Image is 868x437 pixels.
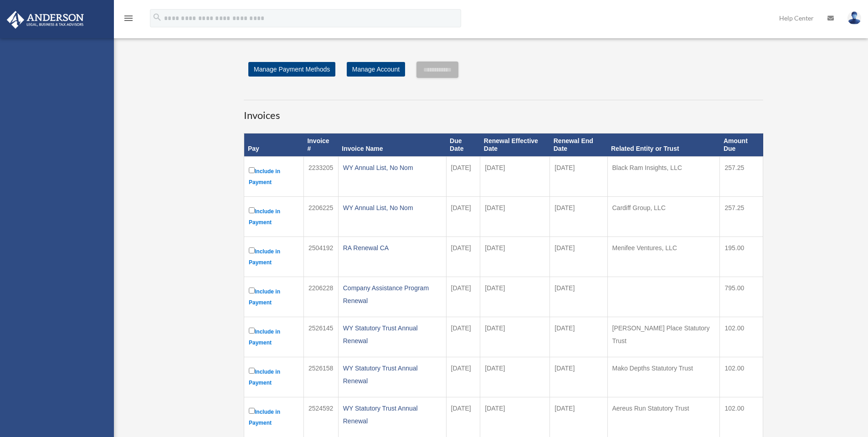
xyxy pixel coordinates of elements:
[248,62,335,77] a: Manage Payment Methods
[446,277,480,317] td: [DATE]
[550,317,607,357] td: [DATE]
[720,317,763,357] td: 102.00
[244,134,304,157] th: Pay
[343,362,442,387] div: WY Statutory Trust Annual Renewal
[123,13,134,24] i: menu
[249,408,255,414] input: Include in Payment
[249,207,255,213] input: Include in Payment
[446,357,480,397] td: [DATE]
[720,277,763,317] td: 795.00
[607,197,720,237] td: Cardiff Group, LLC
[607,157,720,197] td: Black Ram Insights, LLC
[550,134,607,157] th: Renewal End Date
[303,197,338,237] td: 2206225
[343,161,442,174] div: WY Annual List, No Nom
[347,62,405,77] a: Manage Account
[343,201,442,214] div: WY Annual List, No Nom
[607,237,720,277] td: Menifee Ventures, LLC
[720,197,763,237] td: 257.25
[550,157,607,197] td: [DATE]
[607,317,720,357] td: [PERSON_NAME] Place Statutory Trust
[249,368,255,374] input: Include in Payment
[480,134,550,157] th: Renewal Effective Date
[550,197,607,237] td: [DATE]
[480,317,550,357] td: [DATE]
[249,406,299,428] label: Include in Payment
[249,326,299,348] label: Include in Payment
[303,157,338,197] td: 2233205
[550,237,607,277] td: [DATE]
[303,317,338,357] td: 2526145
[303,357,338,397] td: 2526158
[446,237,480,277] td: [DATE]
[249,366,299,388] label: Include in Payment
[550,357,607,397] td: [DATE]
[338,134,446,157] th: Invoice Name
[480,277,550,317] td: [DATE]
[249,167,255,173] input: Include in Payment
[446,317,480,357] td: [DATE]
[4,11,87,29] img: Anderson Advisors Platinum Portal
[249,165,299,188] label: Include in Payment
[123,16,134,24] a: menu
[249,206,299,228] label: Include in Payment
[720,134,763,157] th: Amount Due
[343,242,442,254] div: RA Renewal CA
[847,11,861,25] img: User Pic
[244,100,763,123] h3: Invoices
[249,247,255,253] input: Include in Payment
[720,357,763,397] td: 102.00
[720,157,763,197] td: 257.25
[607,357,720,397] td: Mako Depths Statutory Trust
[152,12,162,22] i: search
[720,237,763,277] td: 195.00
[303,237,338,277] td: 2504192
[480,157,550,197] td: [DATE]
[446,134,480,157] th: Due Date
[446,197,480,237] td: [DATE]
[480,197,550,237] td: [DATE]
[249,246,299,268] label: Include in Payment
[343,402,442,427] div: WY Statutory Trust Annual Renewal
[343,282,442,307] div: Company Assistance Program Renewal
[249,288,255,293] input: Include in Payment
[446,157,480,197] td: [DATE]
[249,328,255,334] input: Include in Payment
[303,134,338,157] th: Invoice #
[550,277,607,317] td: [DATE]
[249,286,299,308] label: Include in Payment
[480,357,550,397] td: [DATE]
[303,277,338,317] td: 2206228
[607,134,720,157] th: Related Entity or Trust
[480,237,550,277] td: [DATE]
[343,322,442,347] div: WY Statutory Trust Annual Renewal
